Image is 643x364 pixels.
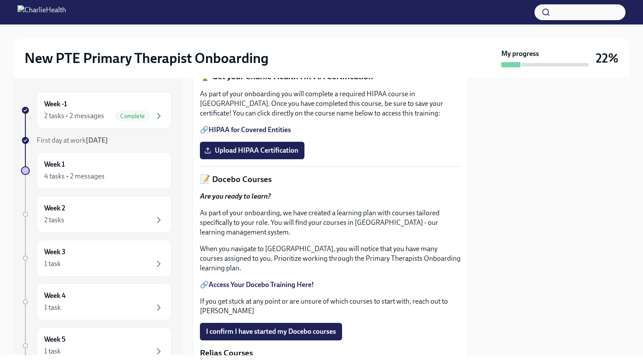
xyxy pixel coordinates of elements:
[200,280,461,290] p: 🔗
[206,146,298,155] span: Upload HIPAA Certification
[200,208,461,237] p: As part of your onboarding, we have created a learning plan with courses tailored specifically to...
[200,347,461,359] p: Relias Courses
[44,215,64,225] div: 2 tasks
[44,171,105,181] div: 4 tasks • 2 messages
[200,89,461,118] p: As part of your onboarding you will complete a required HIPAA course in [GEOGRAPHIC_DATA]. Once y...
[200,192,271,200] strong: Are you ready to learn?
[21,136,171,145] a: First day at work[DATE]
[44,291,66,301] h6: Week 4
[200,142,304,159] label: Upload HIPAA Certification
[44,99,67,109] h6: Week -1
[21,327,171,364] a: Week 51 task
[200,125,461,135] p: 🔗
[21,283,171,320] a: Week 41 task
[206,327,336,336] span: I confirm I have started my Docebo courses
[209,126,291,134] a: HIPAA for Covered Entities
[200,297,461,316] p: If you get stuck at any point or are unsure of which courses to start with, reach out to [PERSON_...
[44,111,104,121] div: 2 tasks • 2 messages
[44,259,61,269] div: 1 task
[501,49,539,59] strong: My progress
[21,196,171,233] a: Week 22 tasks
[21,240,171,276] a: Week 31 task
[44,247,66,257] h6: Week 3
[44,303,61,312] div: 1 task
[44,346,61,356] div: 1 task
[200,323,342,340] button: I confirm I have started my Docebo courses
[200,244,461,273] p: When you navigate to [GEOGRAPHIC_DATA], you will notice that you have many courses assigned to yo...
[17,5,66,19] img: CharlieHealth
[200,174,461,185] p: 📝 Docebo Courses
[37,136,108,144] span: First day at work
[596,50,619,66] h3: 22%
[24,49,269,67] h2: New PTE Primary Therapist Onboarding
[44,335,66,344] h6: Week 5
[86,136,108,144] strong: [DATE]
[209,280,314,289] a: Access Your Docebo Training Here!
[21,92,171,129] a: Week -12 tasks • 2 messagesComplete
[44,203,65,213] h6: Week 2
[21,152,171,189] a: Week 14 tasks • 2 messages
[44,160,65,169] h6: Week 1
[115,113,150,119] span: Complete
